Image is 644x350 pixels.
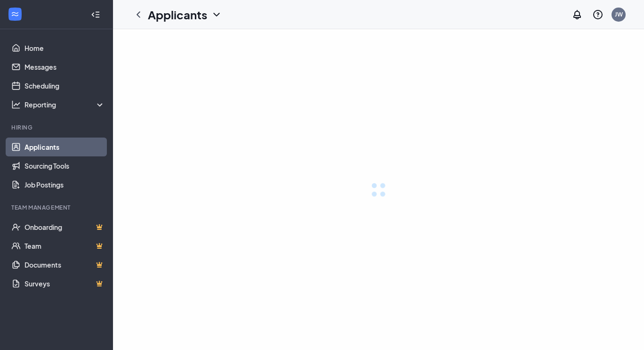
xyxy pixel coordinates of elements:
svg: Analysis [11,100,21,109]
svg: WorkstreamLogo [10,9,20,19]
svg: QuestionInfo [592,9,604,20]
div: Reporting [24,100,105,109]
a: Job Postings [24,175,105,194]
div: JW [615,10,623,18]
a: Scheduling [24,76,105,95]
a: TeamCrown [24,236,105,255]
a: SurveysCrown [24,274,105,293]
a: OnboardingCrown [24,218,105,236]
a: Home [24,39,105,57]
div: Team Management [11,203,103,212]
svg: ChevronDown [211,9,222,20]
a: Messages [24,57,105,76]
div: Hiring [11,123,103,131]
svg: Collapse [91,10,100,19]
h1: Applicants [148,7,207,23]
svg: Notifications [572,9,583,20]
a: DocumentsCrown [24,255,105,274]
svg: ChevronLeft [133,9,144,20]
a: Applicants [24,138,105,156]
a: Sourcing Tools [24,156,105,175]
